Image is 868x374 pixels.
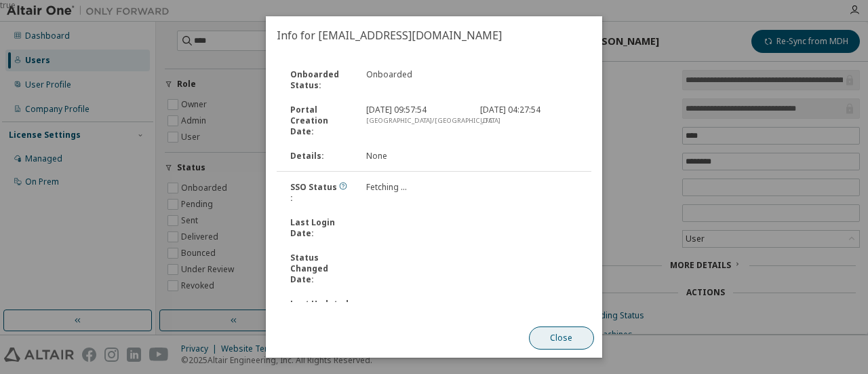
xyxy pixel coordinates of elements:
div: [DATE] 09:57:54 [358,105,472,137]
div: None [358,151,472,162]
div: Details : [282,151,358,162]
h2: Info for [EMAIL_ADDRESS][DOMAIN_NAME] [266,16,602,54]
div: Last Updated Date : [282,299,358,320]
div: Last Login Date : [282,217,358,239]
div: [GEOGRAPHIC_DATA]/[GEOGRAPHIC_DATA] [366,115,464,126]
div: Fetching ... [358,182,472,204]
div: Onboarded [358,69,472,91]
div: SSO Status : [282,182,358,204]
div: Status Changed Date : [282,253,358,285]
button: Close [529,326,594,350]
div: UTC [480,115,578,126]
div: [DATE] 04:27:54 [472,105,586,137]
div: Onboarded Status : [282,69,358,91]
div: Portal Creation Date : [282,105,358,137]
